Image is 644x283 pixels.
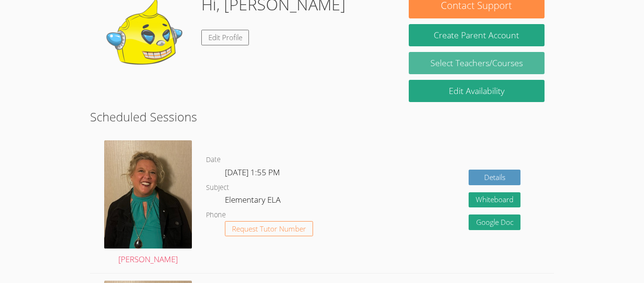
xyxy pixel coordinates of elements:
[469,170,520,185] a: Details
[206,182,229,194] dt: Subject
[104,140,192,249] img: IMG_0043.jpeg
[409,24,545,46] button: Create Parent Account
[104,140,192,266] a: [PERSON_NAME]
[206,154,221,166] dt: Date
[90,108,554,126] h2: Scheduled Sessions
[225,221,313,237] button: Request Tutor Number
[225,193,282,209] dd: Elementary ELA
[201,30,249,45] a: Edit Profile
[409,80,545,102] a: Edit Availability
[225,167,280,178] span: [DATE] 1:55 PM
[409,52,545,74] a: Select Teachers/Courses
[206,209,226,221] dt: Phone
[232,225,306,232] span: Request Tutor Number
[469,214,520,230] a: Google Doc
[469,192,520,208] button: Whiteboard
